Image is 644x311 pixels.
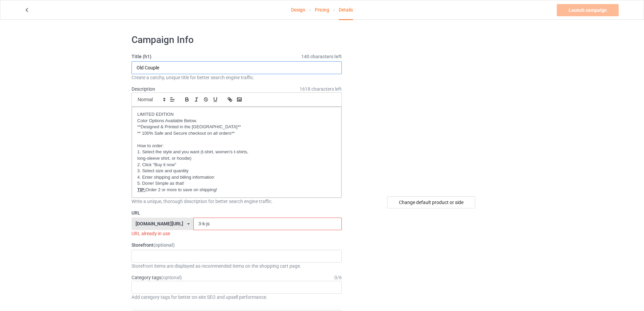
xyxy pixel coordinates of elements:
a: Pricing [315,0,329,19]
u: TIP: [137,187,146,192]
span: (optional) [161,275,182,280]
label: URL [132,209,342,216]
label: Description [132,86,155,92]
span: (optional) [153,242,175,248]
p: 1. Select the style and you want (t-shirt, women's t-shirts, [137,149,336,155]
div: 0 / 6 [334,274,342,281]
div: Storefront items are displayed as recommended items on the shopping cart page. [132,263,342,269]
div: Details [339,0,353,20]
h1: Campaign Info [132,34,342,46]
p: 2. Click "Buy it now" [137,162,336,168]
div: Add category tags for better on-site SEO and upsell performance. [132,294,342,301]
a: Design [291,0,305,19]
p: 4. Enter shipping and billing information [137,174,336,181]
div: URL already in use [132,230,342,237]
span: 140 characters left [301,53,342,60]
p: ** 100% Safe and Secure checkout on all orders** [137,130,336,137]
p: **Designed & Printed in the [GEOGRAPHIC_DATA]** [137,124,336,130]
p: Color Options Available Below. [137,118,336,124]
label: Category tags [132,274,182,281]
p: How to order: [137,143,336,149]
div: Change default product or side [387,196,475,208]
p: long-sleeve shirt, or hoodie) [137,155,336,162]
p: Order 2 or more to save on shipping! [137,187,336,193]
div: Write a unique, thorough description for better search engine traffic. [132,198,342,205]
div: Create a catchy, unique title for better search engine traffic. [132,74,342,81]
p: 5. Done! Simple as that! [137,180,336,187]
div: [DOMAIN_NAME][URL] [136,221,183,226]
p: 3. Select size and quantity [137,168,336,174]
label: Title (h1) [132,53,342,60]
label: Storefront [132,242,342,248]
span: 1618 characters left [300,86,342,92]
p: LIMITED EDITION [137,111,336,118]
